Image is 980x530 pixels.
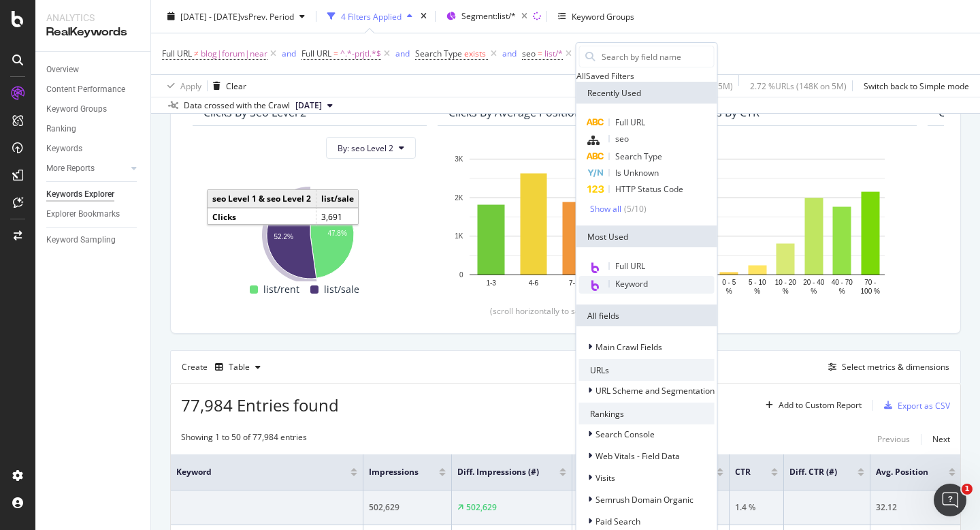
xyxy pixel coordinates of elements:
[579,403,715,424] div: Rankings
[553,5,640,27] button: Keyword Groups
[621,203,647,215] div: ( 5 / 10 )
[181,431,307,448] div: Showing 1 to 50 of 77,984 entries
[333,48,338,59] span: =
[877,433,910,445] div: Previous
[455,233,463,240] text: 1K
[775,279,797,286] text: 10 - 20
[595,450,680,462] span: Web Vitals - Field Data
[595,385,715,396] span: URL Scheme and Segmentation
[208,75,246,97] button: Clear
[839,287,845,295] text: %
[341,10,402,22] div: 4 Filters Applied
[590,204,621,214] div: Show all
[615,278,648,290] span: Keyword
[544,44,563,63] span: list/*
[864,80,969,91] div: Switch back to Simple mode
[455,194,463,202] text: 2K
[282,48,296,59] div: and
[934,484,966,516] iframe: Intercom live chat
[538,48,542,59] span: =
[46,161,127,176] a: More Reports
[615,151,662,162] span: Search Type
[282,47,296,60] button: and
[595,341,662,353] span: Main Crawl Fields
[46,25,140,40] div: RealKeywords
[457,466,539,478] span: Diff. Impressions (#)
[326,137,416,159] button: By: seo Level 2
[586,70,634,82] div: Saved Filters
[693,152,906,298] svg: A chart.
[187,305,944,317] div: (scroll horizontally to see more widgets)
[210,356,266,378] button: Table
[369,466,419,478] span: Impressions
[46,142,82,156] div: Keywords
[726,287,732,295] text: %
[864,279,876,286] text: 70 -
[46,207,141,221] a: Explorer Bookmarks
[162,5,310,27] button: [DATE] - [DATE]vsPrev. Period
[229,363,250,371] div: Table
[876,466,928,478] span: Avg. Position
[877,431,910,448] button: Previous
[46,142,141,156] a: Keywords
[46,187,141,202] a: Keywords Explorer
[932,433,950,445] div: Next
[522,48,536,59] span: seo
[46,187,114,202] div: Keywords Explorer
[600,46,714,67] input: Search by field name
[226,80,246,91] div: Clear
[162,48,192,59] span: Full URL
[418,10,429,23] div: times
[595,428,655,440] span: Search Console
[46,102,107,116] div: Keyword Groups
[322,5,418,27] button: 4 Filters Applied
[486,279,496,287] text: 1-3
[46,122,76,136] div: Ranking
[576,70,586,82] div: All
[572,10,634,22] div: Keyword Groups
[340,44,381,63] span: ^.*-prjtl.*$
[194,48,199,59] span: ≠
[46,161,95,176] div: More Reports
[274,234,293,241] text: 52.2%
[962,484,973,495] span: 1
[46,63,79,77] div: Overview
[176,466,330,478] span: Keyword
[579,359,715,381] div: URLs
[735,501,778,514] div: 1.4 %
[898,400,950,411] div: Export as CSV
[576,225,717,247] div: Most Used
[502,47,517,60] button: and
[735,466,751,478] span: CTR
[466,501,497,514] div: 502,629
[932,431,950,448] button: Next
[441,5,533,27] button: Segment:list/*
[615,133,629,144] span: seo
[783,287,789,295] text: %
[203,185,416,281] div: A chart.
[876,501,955,514] div: 32.12
[180,10,240,22] span: [DATE] - [DATE]
[789,466,837,478] span: Diff. CTR (#)
[46,122,141,136] a: Ranking
[181,394,339,416] span: 77,984 Entries found
[46,233,141,247] a: Keyword Sampling
[823,359,949,375] button: Select metrics & dimensions
[455,155,463,163] text: 3K
[569,279,583,287] text: 7-10
[338,142,393,154] span: By: seo Level 2
[415,48,462,59] span: Search Type
[595,472,615,484] span: Visits
[46,233,116,247] div: Keyword Sampling
[162,75,201,97] button: Apply
[879,394,950,416] button: Export as CSV
[861,287,880,295] text: 100 %
[461,10,516,22] span: Segment: list/*
[615,183,683,195] span: HTTP Status Code
[779,401,862,409] div: Add to Custom Report
[295,99,322,112] span: 2025 Aug. 4th
[448,152,661,298] svg: A chart.
[595,516,640,527] span: Paid Search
